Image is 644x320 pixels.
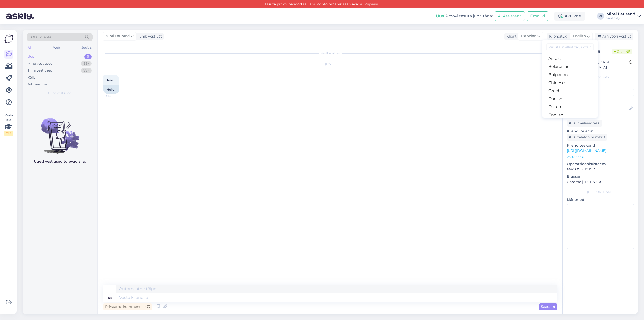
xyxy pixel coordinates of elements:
[108,285,112,293] div: et
[4,113,13,136] div: Vaata siia
[48,91,71,95] span: Uued vestlused
[107,78,113,82] span: Tere
[567,120,602,127] div: Küsi meiliaadressi
[527,11,548,21] button: Emailid
[436,14,446,18] b: Uus!
[4,34,14,44] img: Askly Logo
[567,174,634,179] p: Brauser
[542,79,598,87] a: Chinese
[606,16,635,20] div: Vanamaja
[567,129,634,134] p: Kliendi telefon
[103,85,119,94] div: Hello
[547,34,569,39] div: Klienditugi
[103,62,557,66] div: [DATE]
[573,33,586,39] span: English
[521,33,536,39] span: Estonian
[28,54,34,59] div: Uus
[542,71,598,79] a: Bulgarian
[568,60,629,70] div: [GEOGRAPHIC_DATA], [GEOGRAPHIC_DATA]
[546,43,594,51] input: Kirjuta, millist tag'i otsid
[541,304,555,309] span: Saada
[542,111,598,119] a: English
[28,75,35,80] div: Kõik
[504,34,517,39] div: Klient
[136,34,162,39] div: juhib vestlust
[27,44,32,51] div: All
[108,293,112,302] div: en
[595,33,633,40] div: Arhiveeri vestlus
[567,98,634,103] p: Kliendi nimi
[28,61,53,66] div: Minu vestlused
[495,11,525,21] button: AI Assistent
[554,12,585,21] div: Aktiivne
[81,68,92,73] div: 99+
[103,51,557,56] div: Vestlus algas
[567,89,634,96] input: Lisa tag
[105,94,124,98] span: 14:49
[567,197,634,202] p: Märkmed
[567,115,634,120] p: Kliendi email
[567,134,607,141] div: Küsi telefoninumbrit
[567,155,634,159] p: Vaata edasi ...
[103,303,152,310] div: Privaatne kommentaar
[567,148,606,153] a: [URL][DOMAIN_NAME]
[567,161,634,167] p: Operatsioonisüsteem
[567,167,634,172] p: Mac OS X 10.15.7
[567,190,634,194] div: [PERSON_NAME]
[612,49,632,54] span: Online
[542,63,598,71] a: Belarusian
[606,12,641,20] a: Mirel LaurendVanamaja
[80,44,93,51] div: Socials
[84,54,92,59] div: 0
[81,61,92,66] div: 99+
[542,103,598,111] a: Dutch
[436,13,493,19] div: Proovi tasuta juba täna:
[4,131,13,136] div: 2 / 3
[567,179,634,185] p: Chrome [TECHNICAL_ID]
[105,33,130,39] span: Mirel Laurend
[23,109,97,154] img: No chats
[28,68,52,73] div: Tiimi vestlused
[34,159,86,164] p: Uued vestlused tulevad siia.
[542,95,598,103] a: Danish
[567,143,634,148] p: Klienditeekond
[567,106,628,111] input: Lisa nimi
[52,44,61,51] div: Web
[597,13,604,20] div: ML
[31,34,51,40] span: Otsi kliente
[542,87,598,95] a: Czech
[28,82,48,87] div: Arhiveeritud
[567,82,634,88] p: Kliendi tag'id
[606,12,635,16] div: Mirel Laurend
[542,55,598,63] a: Arabic
[567,75,634,79] div: Kliendi info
